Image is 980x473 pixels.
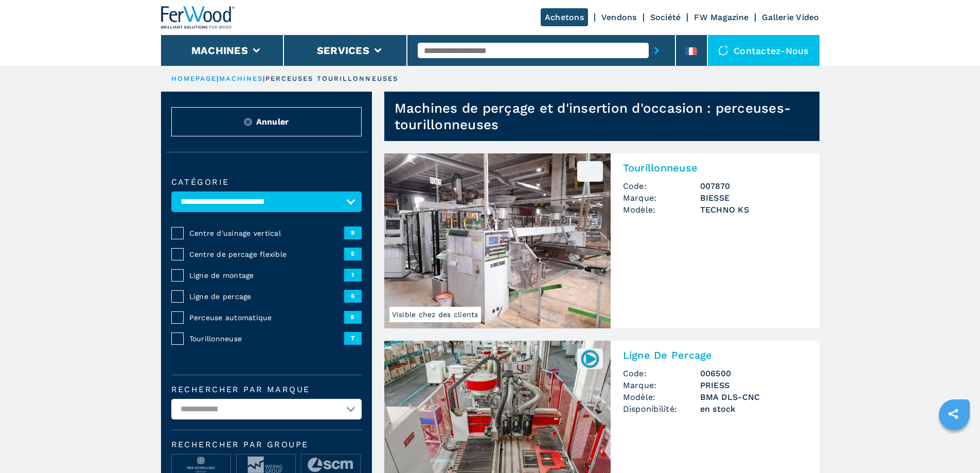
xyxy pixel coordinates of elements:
[344,269,362,281] span: 1
[708,35,819,66] div: Contactez-nous
[623,403,700,415] span: Disponibilité:
[700,403,807,415] span: en stock
[650,12,681,22] a: Société
[623,192,700,204] span: Marque:
[344,332,362,344] span: 7
[623,162,807,174] h2: Tourillonneuse
[384,153,819,328] a: Tourillonneuse BIESSE TECHNO KSVisible chez des clients007870TourillonneuseCode:007870Marque:BIES...
[623,204,700,216] span: Modèle:
[161,6,235,29] img: Ferwood
[623,367,700,379] span: Code:
[700,192,807,204] h3: BIESSE
[344,226,362,239] span: 9
[389,307,481,322] span: Visible chez des clients
[623,349,807,361] h2: Ligne De Percage
[694,12,749,22] a: FW Magazine
[344,248,362,260] span: 5
[700,180,807,192] h3: 007870
[219,75,263,82] a: machines
[344,290,362,302] span: 6
[171,75,217,82] a: HOMEPAGE
[384,153,611,328] img: Tourillonneuse BIESSE TECHNO KS
[189,291,344,302] span: Ligne de percage
[256,116,289,128] span: Annuler
[395,100,819,133] h1: Machines de perçage et d'insertion d'occasion : perceuses-tourillonneuses
[936,427,972,465] iframe: Chat
[189,312,344,323] span: Perceuse automatique
[649,39,665,62] button: submit-button
[171,178,362,186] label: catégorie
[171,107,362,136] button: ResetAnnuler
[580,348,600,369] img: 006500
[623,180,700,192] span: Code:
[263,75,265,82] span: |
[265,74,399,83] p: perceuses tourillonneuses
[189,334,344,344] span: Tourillonneuse
[623,391,700,403] span: Modèle:
[762,12,819,22] a: Gallerie Video
[189,270,344,281] span: Ligne de montage
[217,75,219,82] span: |
[601,12,637,22] a: Vendons
[541,8,588,26] a: Achetons
[700,367,807,379] h3: 006500
[189,228,344,238] span: Centre d'usinage vertical
[317,44,369,57] button: Services
[623,379,700,391] span: Marque:
[244,118,252,126] img: Reset
[700,391,807,403] h3: BMA DLS-CNC
[700,379,807,391] h3: PRIESS
[191,44,248,57] button: Machines
[171,441,362,449] span: Rechercher par groupe
[718,45,728,56] img: Contactez-nous
[940,401,966,427] a: sharethis
[700,204,807,216] h3: TECHNO KS
[344,311,362,323] span: 8
[189,249,344,259] span: Centre de percage flexible
[171,386,362,394] label: Rechercher par marque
